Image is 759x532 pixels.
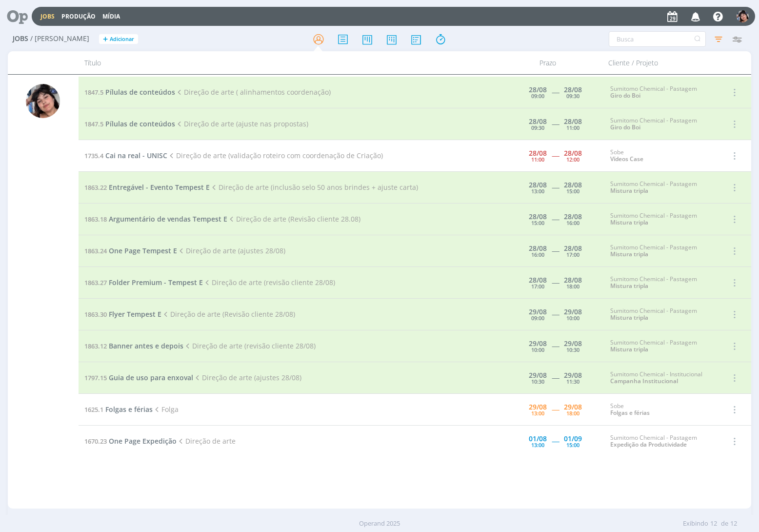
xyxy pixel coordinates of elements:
a: Mistura tripla [610,186,648,195]
div: Sumitomo Chemical - Pastagem [610,434,711,449]
div: Título [79,51,494,74]
div: 28/08 [529,245,547,252]
div: 10:00 [531,347,544,352]
span: 1863.18 [84,215,107,224]
span: Jobs [13,35,28,43]
span: ----- [552,341,559,350]
a: 1863.12Banner antes e depois [84,341,183,350]
div: 28/08 [529,86,547,93]
div: 28/08 [564,86,582,93]
div: 28/08 [529,277,547,284]
span: 1847.5 [84,88,103,97]
div: 15:00 [566,442,579,448]
div: 28/08 [529,150,547,157]
div: 29/08 [564,340,582,347]
span: Exibindo [683,519,708,529]
span: Direção de arte (revisão cliente 28/08) [203,278,335,287]
span: Pílulas de conteúdos [105,119,175,128]
div: 11:00 [531,157,544,162]
div: 10:30 [566,347,579,352]
a: Mistura tripla [610,282,648,290]
span: 1863.24 [84,246,107,255]
span: ----- [552,373,559,382]
div: 18:00 [566,410,579,416]
div: 28/08 [564,150,582,157]
a: 1625.1Folgas e férias [84,405,153,414]
div: Sobe [610,403,711,417]
div: 29/08 [564,372,582,379]
span: ----- [552,405,559,414]
input: Busca [609,31,706,47]
div: Sumitomo Chemical - Institucional [610,371,711,385]
span: 1863.27 [84,278,107,287]
div: 28/08 [564,245,582,252]
div: 15:00 [566,188,579,194]
span: Argumentário de vendas Tempest E [109,214,227,224]
span: 1863.22 [84,183,107,192]
div: 28/08 [564,182,582,188]
div: 09:00 [531,93,544,99]
button: Jobs [38,13,58,20]
a: Mídia [102,12,120,20]
span: Direção de arte (Revisão cliente 28.08) [227,214,360,224]
button: Mídia [100,13,123,20]
span: ----- [552,246,559,255]
span: ----- [552,183,559,192]
span: Pílulas de conteúdos [105,87,175,97]
div: 13:00 [531,188,544,194]
div: 16:00 [531,252,544,257]
div: 28/08 [564,277,582,284]
div: 12:00 [566,157,579,162]
span: Direção de arte (revisão cliente 28/08) [183,341,316,350]
div: Sumitomo Chemical - Pastagem [610,117,711,131]
div: 13:00 [531,442,544,448]
span: ----- [552,214,559,224]
span: 12 [710,519,717,529]
a: 1847.5Pílulas de conteúdos [84,119,175,128]
span: One Page Expedição [109,436,177,446]
a: 1797.15Guia de uso para enxoval [84,373,193,382]
div: 28/08 [564,213,582,220]
span: 1863.30 [84,310,107,319]
a: Mistura tripla [610,250,648,258]
div: 28/08 [529,213,547,220]
span: Direção de arte (validação roteiro com coordenação de Criação) [167,151,383,160]
span: 1863.12 [84,342,107,350]
div: 29/08 [529,340,547,347]
span: / [PERSON_NAME] [30,35,89,43]
span: ----- [552,87,559,97]
div: 17:00 [566,252,579,257]
div: 09:30 [566,93,579,99]
span: Direção de arte (ajuste nas propostas) [175,119,308,128]
a: 1863.18Argumentário de vendas Tempest E [84,214,227,224]
span: ----- [552,309,559,319]
span: Entregável - Evento Tempest E [109,183,210,192]
button: Produção [59,13,99,20]
div: Cliente / Projeto [602,51,715,74]
span: 1670.23 [84,437,107,446]
span: ----- [552,278,559,287]
a: 1863.27Folder Premium - Tempest E [84,278,203,287]
a: Folgas e férias [610,409,650,417]
img: E [26,84,60,118]
div: Sumitomo Chemical - Pastagem [610,181,711,195]
div: Sumitomo Chemical - Pastagem [610,85,711,100]
a: Produção [61,12,96,20]
div: 11:00 [566,125,579,130]
div: 28/08 [529,182,547,188]
a: Vídeos Case [610,155,643,163]
a: Campanha Institucional [610,377,678,385]
div: Sumitomo Chemical - Pastagem [610,244,711,258]
div: 09:30 [531,125,544,130]
span: Folga [153,405,179,414]
span: Direção de arte (Revisão cliente 28/08) [161,309,295,319]
span: Direção de arte (ajustes 28/08) [193,373,301,382]
span: Folder Premium - Tempest E [109,278,203,287]
a: 1670.23One Page Expedição [84,436,177,446]
span: 1735.4 [84,151,103,160]
span: Direção de arte ( alinhamentos coordenação) [175,87,331,97]
span: Banner antes e depois [109,341,183,350]
a: Giro do Boi [610,91,640,100]
span: Folgas e férias [105,405,153,414]
a: 1863.24One Page Tempest E [84,246,177,255]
